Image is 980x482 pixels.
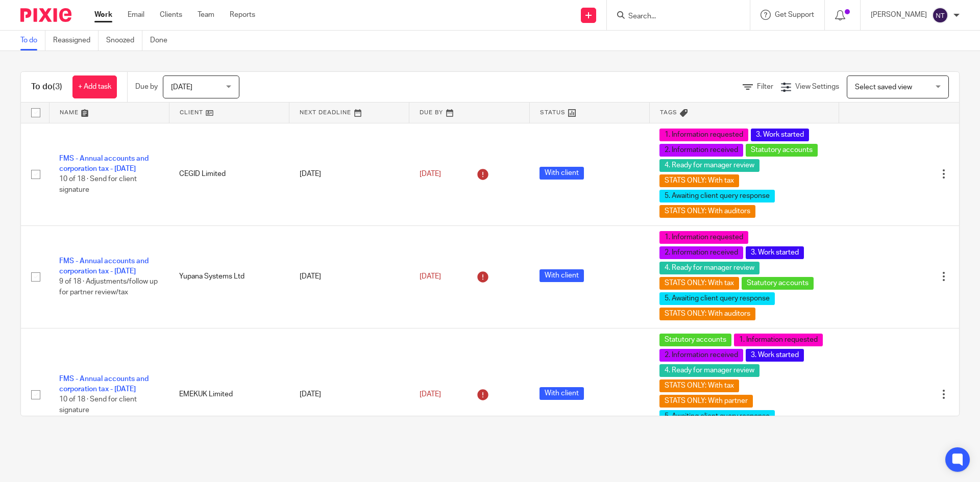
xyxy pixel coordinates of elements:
[289,328,409,461] td: [DATE]
[169,123,289,225] td: CEGID Limited
[659,129,748,141] span: 1. Information requested
[59,375,149,393] a: FMS - Annual accounts and corporation tax - [DATE]
[659,308,755,320] span: STATS ONLY: With auditors
[871,10,927,20] p: [PERSON_NAME]
[746,349,804,362] span: 3. Work started
[169,225,289,328] td: Yupana Systems Ltd
[59,258,149,275] a: FMS - Annual accounts and corporation tax - [DATE]
[757,83,773,90] span: Filter
[742,277,814,290] span: Statutory accounts
[59,396,137,414] span: 10 of 18 · Send for client signature
[53,31,99,50] a: Reassigned
[20,8,71,22] img: Pixie
[659,205,755,218] span: STATS ONLY: With auditors
[734,334,823,346] span: 1. Information requested
[659,144,743,157] span: 2. Information received
[659,379,739,392] span: STATS ONLY: With tax
[230,10,255,20] a: Reports
[659,174,739,187] span: STATS ONLY: With tax
[659,190,775,202] span: 5. Awaiting client query response
[289,123,409,225] td: [DATE]
[659,364,759,377] span: 4. Ready for manager review
[198,10,214,20] a: Team
[659,349,743,362] span: 2. Information received
[659,262,759,274] span: 4. Ready for manager review
[420,391,441,398] span: [DATE]
[659,395,753,408] span: STATS ONLY: With partner
[746,144,818,157] span: Statutory accounts
[540,269,584,282] span: With client
[659,277,739,290] span: STATS ONLY: With tax
[128,10,144,20] a: Email
[540,387,584,400] span: With client
[169,328,289,461] td: EMEKUK Limited
[659,334,731,346] span: Statutory accounts
[660,110,677,115] span: Tags
[659,410,775,423] span: 5. Awaiting client query response
[659,292,775,305] span: 5. Awaiting client query response
[94,10,112,20] a: Work
[20,31,45,50] a: To do
[659,231,748,244] span: 1. Information requested
[540,167,584,180] span: With client
[135,82,158,92] p: Due by
[53,83,62,91] span: (3)
[420,273,441,280] span: [DATE]
[795,83,839,90] span: View Settings
[72,75,117,98] a: + Add task
[659,246,743,259] span: 2. Information received
[627,12,719,21] input: Search
[746,246,804,259] span: 3. Work started
[59,155,149,172] a: FMS - Annual accounts and corporation tax - [DATE]
[31,82,62,92] h1: To do
[289,225,409,328] td: [DATE]
[775,11,814,18] span: Get Support
[171,84,192,91] span: [DATE]
[751,129,809,141] span: 3. Work started
[59,176,137,194] span: 10 of 18 · Send for client signature
[106,31,142,50] a: Snoozed
[59,278,158,296] span: 9 of 18 · Adjustments/follow up for partner review/tax
[659,159,759,172] span: 4. Ready for manager review
[150,31,175,50] a: Done
[932,7,948,23] img: svg%3E
[855,84,912,91] span: Select saved view
[160,10,182,20] a: Clients
[420,170,441,177] span: [DATE]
